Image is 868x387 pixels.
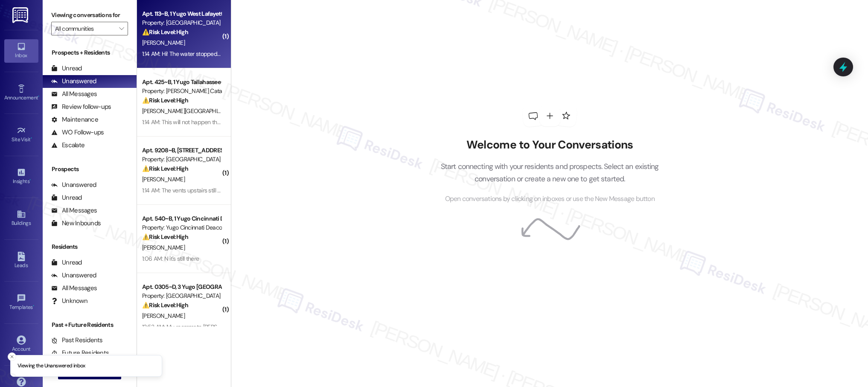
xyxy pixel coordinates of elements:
div: Unread [51,193,82,202]
p: Viewing the Unanswered inbox [17,362,85,370]
span: [PERSON_NAME] [142,175,185,183]
div: Maintenance [51,115,98,124]
div: Unread [51,258,82,267]
span: • [29,177,31,183]
a: Insights • [4,165,38,188]
div: Past + Future Residents [43,320,137,329]
div: All Messages [51,206,97,215]
span: • [33,303,34,309]
span: [PERSON_NAME] [142,244,185,251]
div: Property: [GEOGRAPHIC_DATA] [142,291,221,300]
div: 1:14 AM: Hi! The water stopped coming in, but the damage is still there. I'm a bit worried becaus... [142,50,557,58]
div: Apt. 425~B, 1 Yugo Tallahassee Catalyst [142,78,221,87]
a: Buildings [4,207,38,230]
div: Unanswered [51,271,96,280]
span: Open conversations by clicking on inboxes or use the New Message button [445,194,655,204]
img: ResiDesk Logo [12,7,30,23]
div: 1:14 AM: The vents upstairs still don't blow air [142,186,250,194]
button: Close toast [8,352,16,361]
a: Account [4,333,38,356]
div: Apt. 9208~B, [STREET_ADDRESS] [142,146,221,155]
div: 1:06 AM: N it's still there [142,255,199,262]
div: Apt. 113~B, 1 Yugo West Lafayette River Market [142,9,221,18]
strong: ⚠️ Risk Level: High [142,96,188,104]
label: Viewing conversations for [51,9,128,22]
div: Unanswered [51,180,96,189]
span: [PERSON_NAME] [142,312,185,320]
div: Apt. 0305~D, 3 Yugo [GEOGRAPHIC_DATA] [142,282,221,291]
div: Property: [PERSON_NAME] Catalyst [142,87,221,96]
div: WO Follow-ups [51,128,104,137]
a: Site Visit • [4,123,38,146]
strong: ⚠️ Risk Level: High [142,28,188,36]
span: [PERSON_NAME] [142,39,185,47]
div: Residents [43,242,137,251]
strong: ⚠️ Risk Level: High [142,301,188,309]
strong: ⚠️ Risk Level: High [142,233,188,241]
div: All Messages [51,284,97,293]
div: Escalate [51,141,84,150]
div: Prospects [43,165,137,174]
div: Unknown [51,297,87,306]
div: Past Residents [51,336,103,345]
a: Templates • [4,291,38,314]
div: Unread [51,64,82,73]
a: Inbox [4,39,38,62]
div: Review follow-ups [51,102,111,111]
i:  [119,25,124,32]
span: • [31,135,32,141]
div: Property: Yugo Cincinnati Deacon [142,223,221,232]
h2: Welcome to Your Conversations [428,138,672,152]
strong: ⚠️ Risk Level: High [142,165,188,172]
div: 1:14 AM: This will not happen the next coming months [142,118,272,126]
a: Leads [4,249,38,272]
span: [PERSON_NAME][GEOGRAPHIC_DATA] [142,107,239,115]
span: • [38,93,39,99]
div: Unanswered [51,77,96,86]
div: New Inbounds [51,219,101,228]
div: Apt. 540~B, 1 Yugo Cincinnati Deacon [142,214,221,223]
div: Prospects + Residents [43,48,137,57]
div: Property: [GEOGRAPHIC_DATA] [142,155,221,164]
div: All Messages [51,90,97,99]
div: Property: [GEOGRAPHIC_DATA] [142,18,221,27]
input: All communities [55,22,114,35]
p: Start connecting with your residents and prospects. Select an existing conversation or create a n... [428,160,672,185]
